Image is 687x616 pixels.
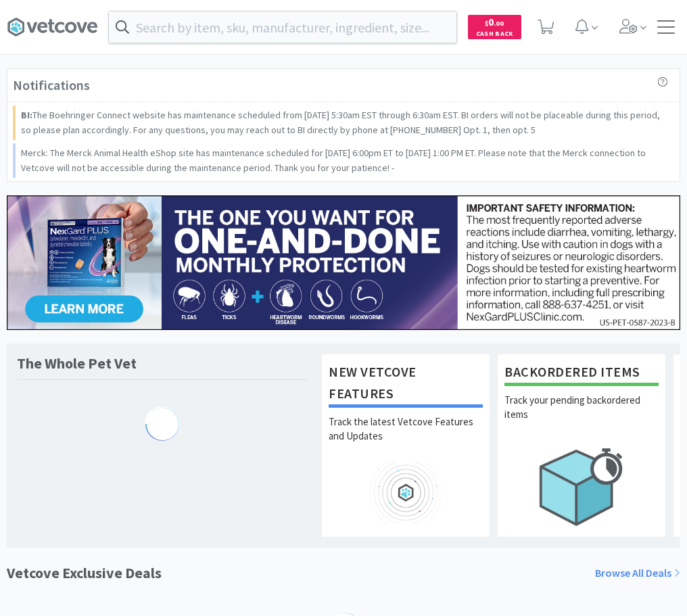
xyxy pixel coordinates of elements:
[494,19,504,28] span: . 00
[109,11,456,43] input: Search by item, sku, manufacturer, ingredient, size...
[21,108,669,138] p: The Boehringer Connect website has maintenance scheduled from [DATE] 5:30am EST through 6:30am ES...
[504,393,659,440] p: Track your pending backordered items
[468,9,521,45] a: $0.00Cash Back
[485,16,504,28] span: 0
[485,19,488,28] span: $
[504,440,659,533] img: hero_backorders.png
[329,462,483,523] img: hero_feature_roadmap.png
[321,354,490,538] a: New Vetcove FeaturesTrack the latest Vetcove Features and Updates
[476,30,513,39] span: Cash Back
[7,561,162,585] h1: Vetcove Exclusive Deals
[21,109,32,121] strong: BI:
[329,414,483,462] p: Track the latest Vetcove Features and Updates
[504,361,659,386] h1: Backordered Items
[329,361,483,408] h1: New Vetcove Features
[21,145,669,176] p: Merck: The Merck Animal Health eShop site has maintenance scheduled for [DATE] 6:00pm ET to [DATE...
[17,354,137,373] h1: The Whole Pet Vet
[7,195,680,330] img: 24562ba5414042f391a945fa418716b7_350.jpg
[595,565,680,582] a: Browse All Deals
[497,354,666,538] a: Backordered ItemsTrack your pending backordered items
[13,74,90,96] h3: Notifications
